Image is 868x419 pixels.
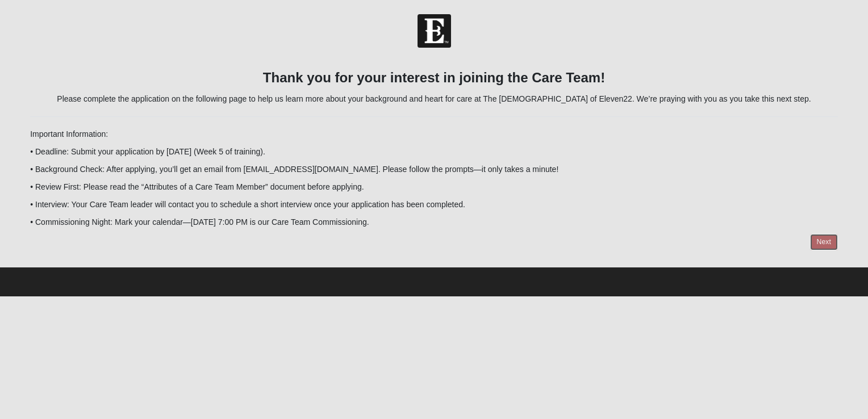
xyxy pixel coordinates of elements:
[30,129,108,139] span: Important Information:
[30,93,838,105] p: Please complete the application on the following page to help us learn more about your background...
[30,70,838,86] h3: Thank you for your interest in joining the Care Team!
[30,164,838,175] p: • Background Check: After applying, you’ll get an email from [EMAIL_ADDRESS][DOMAIN_NAME]. Please...
[30,199,838,211] p: • Interview: Your Care Team leader will contact you to schedule a short interview once your appli...
[30,216,838,228] p: • Commissioning Night: Mark your calendar—[DATE] 7:00 PM is our Care Team Commissioning.
[418,14,451,48] img: Church of Eleven22 Logo
[30,181,838,193] p: • Review First: Please read the “Attributes of a Care Team Member” document before applying.
[30,146,838,158] p: • Deadline: Submit your application by [DATE] (Week 5 of training).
